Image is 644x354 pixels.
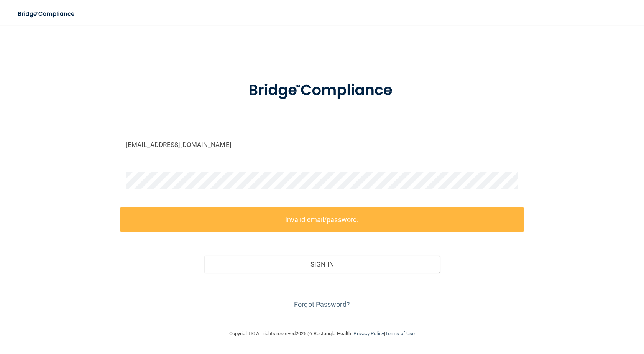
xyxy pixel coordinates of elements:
[294,300,350,308] a: Forgot Password?
[11,6,82,22] img: bridge_compliance_login_screen.278c3ca4.svg
[126,136,518,153] input: Email
[204,256,440,273] button: Sign In
[182,321,462,346] div: Copyright © All rights reserved 2025 @ Rectangle Health | |
[120,207,524,232] label: Invalid email/password.
[233,71,411,110] img: bridge_compliance_login_screen.278c3ca4.svg
[353,331,384,336] a: Privacy Policy
[385,331,415,336] a: Terms of Use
